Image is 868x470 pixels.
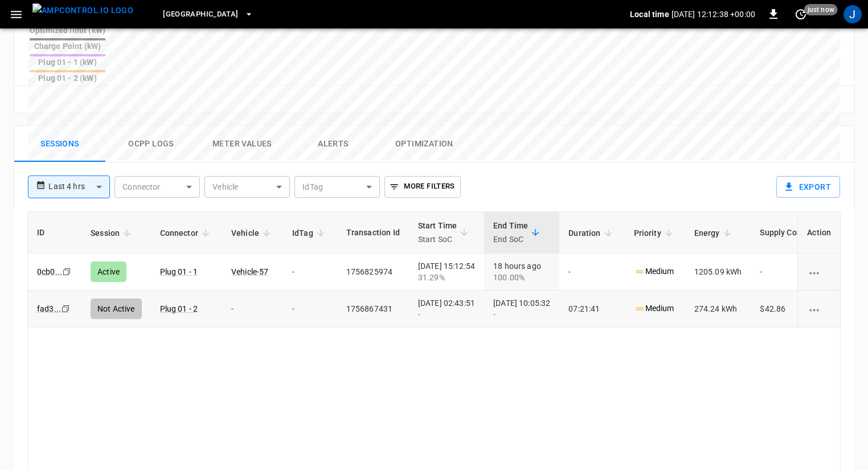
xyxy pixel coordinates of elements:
button: [GEOGRAPHIC_DATA] [158,3,257,26]
span: Session [91,226,134,240]
button: Ocpp logs [105,126,196,162]
div: charging session options [807,303,831,314]
span: just now [804,4,838,15]
span: [GEOGRAPHIC_DATA] [163,8,238,21]
span: Energy [694,226,735,240]
th: ID [28,212,81,254]
span: Priority [634,226,676,240]
button: More Filters [384,176,460,198]
p: [DATE] 12:12:38 +00:00 [672,9,755,20]
span: Vehicle [231,226,274,240]
th: Action [797,212,840,254]
div: Start Time [418,219,457,246]
div: Supply Cost [760,222,826,243]
button: Optimization [379,126,470,162]
button: Sessions [14,126,105,162]
div: Last 4 hrs [48,176,110,198]
div: End Time [493,219,528,246]
p: Local time [630,9,669,20]
button: set refresh interval [792,5,810,23]
th: Transaction Id [337,212,409,254]
p: End SoC [493,232,528,246]
div: charging session options [807,266,831,277]
button: Meter Values [196,126,288,162]
span: End TimeEnd SoC [493,219,543,246]
button: Export [776,176,840,198]
span: Duration [568,226,615,240]
div: profile-icon [844,5,862,23]
p: Start SoC [418,232,457,246]
span: Connector [160,226,213,240]
span: Start TimeStart SoC [418,219,472,246]
button: Alerts [288,126,379,162]
img: ampcontrol.io logo [32,3,133,18]
span: IdTag [292,226,328,240]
